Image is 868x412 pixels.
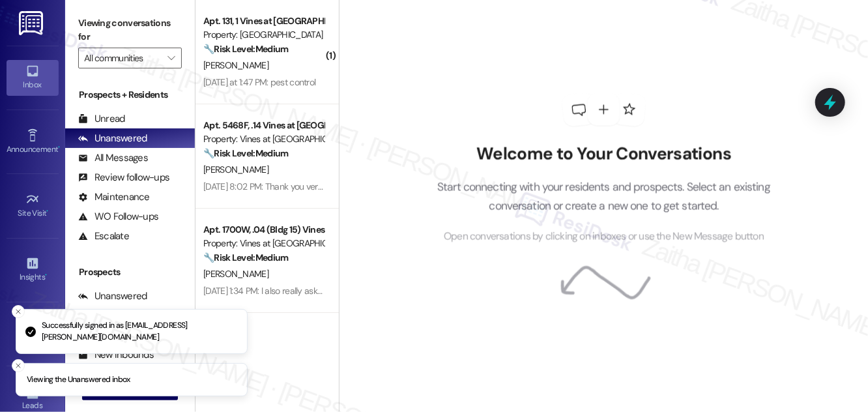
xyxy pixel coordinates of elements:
div: Apt. 1700W, .04 (Bldg 15) Vines at [GEOGRAPHIC_DATA] [203,223,324,237]
div: Escalate [78,229,129,243]
div: Review follow-ups [78,171,169,184]
span: [PERSON_NAME] [203,164,268,175]
p: Viewing the Unanswered inbox [27,374,130,386]
i:  [167,53,175,63]
div: Apt. 5468F, .14 Vines at [GEOGRAPHIC_DATA] [203,119,324,132]
span: [PERSON_NAME] [203,268,268,280]
div: Unanswered [78,132,147,145]
span: • [45,271,47,280]
div: Maintenance [78,190,150,204]
div: [DATE] 8:02 PM: Thank you very much [203,181,347,192]
strong: 🔧 Risk Level: Medium [203,147,288,159]
div: Unanswered [78,289,147,303]
p: Start connecting with your residents and prospects. Select an existing conversation or create a n... [418,178,790,215]
div: Property: Vines at [GEOGRAPHIC_DATA] [203,237,324,250]
input: All communities [84,48,161,68]
div: Prospects + Residents [65,88,195,102]
strong: 🔧 Risk Level: Medium [203,252,288,263]
div: WO Follow-ups [78,210,158,224]
div: Unread [78,112,125,126]
button: Close toast [12,305,25,318]
div: Property: Vines at [GEOGRAPHIC_DATA] [203,132,324,146]
h2: Welcome to Your Conversations [418,143,790,164]
span: Open conversations by clicking on inboxes or use the New Message button [444,229,764,245]
div: Property: [GEOGRAPHIC_DATA] [203,28,324,42]
span: [PERSON_NAME] [203,59,268,71]
a: Insights • [7,252,59,287]
img: ResiDesk Logo [19,11,46,35]
span: • [47,207,49,216]
div: Prospects [65,265,195,279]
strong: 🔧 Risk Level: Medium [203,43,288,55]
div: Apt. 131, 1 Vines at [GEOGRAPHIC_DATA] [203,14,324,28]
p: Successfully signed in as [EMAIL_ADDRESS][PERSON_NAME][DOMAIN_NAME] [42,320,237,343]
div: [DATE] at 1:47 PM: pest control [203,76,315,88]
a: Inbox [7,60,59,95]
span: • [58,143,60,152]
button: Close toast [12,359,25,372]
label: Viewing conversations for [78,13,182,48]
a: Buildings [7,316,59,351]
div: All Messages [78,151,148,165]
a: Site Visit • [7,188,59,224]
